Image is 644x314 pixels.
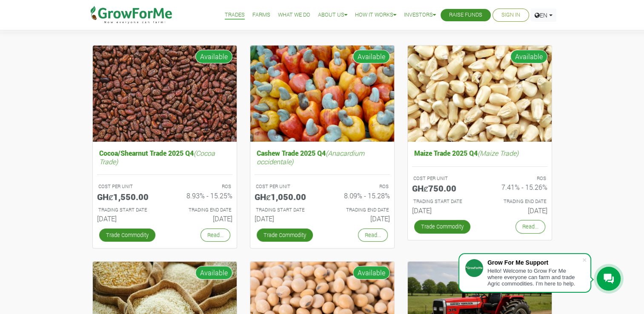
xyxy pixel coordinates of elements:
p: Estimated Trading End Date [330,206,389,214]
p: Estimated Trading Start Date [256,206,315,214]
h5: Cocoa/Shearnut Trade 2025 Q4 [97,147,232,167]
a: Sign In [501,11,520,20]
span: Available [195,266,232,280]
h6: 8.09% - 15.28% [329,191,390,200]
i: (Maize Trade) [478,148,518,157]
a: Trade Commodity [257,228,313,242]
i: (Cocoa Trade) [99,148,215,166]
p: COST PER UNIT [98,183,157,190]
span: Available [195,50,232,63]
a: Farms [252,11,270,20]
h6: [DATE] [97,214,158,223]
h5: Cashew Trade 2025 Q4 [255,147,390,167]
a: Maize Trade 2025 Q4(Maize Trade) COST PER UNIT GHȼ750.00 ROS 7.41% - 15.26% TRADING START DATE [D... [412,147,547,218]
div: Grow For Me Support [487,259,582,266]
a: How it Works [355,11,396,20]
h6: [DATE] [486,206,547,214]
span: Available [353,266,390,280]
i: (Anacardium occidentale) [257,148,364,166]
a: Cashew Trade 2025 Q4(Anacardium occidentale) COST PER UNIT GHȼ1,050.00 ROS 8.09% - 15.28% TRADING... [255,147,390,226]
p: Estimated Trading End Date [487,198,546,205]
h5: GHȼ1,550.00 [97,191,158,202]
p: Estimated Trading Start Date [413,198,472,205]
p: Estimated Trading End Date [172,206,231,214]
a: Read... [515,220,545,233]
span: Available [510,50,547,63]
h5: GHȼ750.00 [412,183,473,193]
a: Read... [358,228,388,242]
a: Investors [404,11,436,20]
p: ROS [487,175,546,182]
h6: [DATE] [255,214,316,223]
h6: [DATE] [412,206,473,214]
h6: [DATE] [329,214,390,223]
a: Trade Commodity [414,220,470,233]
p: ROS [330,183,389,190]
div: Hello! Welcome to Grow For Me where everyone can farm and trade Agric commodities. I'm here to help. [487,268,582,287]
a: Read... [200,228,230,242]
a: Cocoa/Shearnut Trade 2025 Q4(Cocoa Trade) COST PER UNIT GHȼ1,550.00 ROS 8.93% - 15.25% TRADING ST... [97,147,232,226]
p: ROS [172,183,231,190]
a: Raise Funds [449,11,482,20]
a: Trade Commodity [99,228,155,242]
a: EN [531,9,556,22]
a: About Us [318,11,347,20]
span: Available [353,50,390,63]
a: Trades [225,11,245,20]
a: What We Do [278,11,310,20]
p: COST PER UNIT [256,183,315,190]
img: growforme image [93,46,237,142]
p: COST PER UNIT [413,175,472,182]
h6: 7.41% - 15.26% [486,183,547,191]
img: growforme image [250,46,394,142]
h5: Maize Trade 2025 Q4 [412,147,547,159]
img: growforme image [408,46,552,142]
p: Estimated Trading Start Date [98,206,157,214]
h6: 8.93% - 15.25% [171,191,232,200]
h5: GHȼ1,050.00 [255,191,316,202]
h6: [DATE] [171,214,232,223]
